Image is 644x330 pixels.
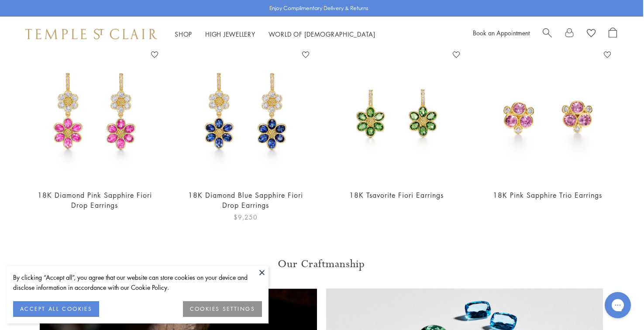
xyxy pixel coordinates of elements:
p: Enjoy Complimentary Delivery & Returns [269,4,368,13]
a: 18K Pink Sapphire Trio Earrings [493,190,602,200]
a: Book an Appointment [473,28,530,37]
a: 18K Diamond Pink Sapphire Fiori Drop Earrings [38,190,152,210]
h3: Our Craftmanship [40,257,603,271]
button: ACCEPT ALL COOKIES [13,301,99,317]
a: World of [DEMOGRAPHIC_DATA]World of [DEMOGRAPHIC_DATA] [269,30,375,38]
iframe: Gorgias live chat messenger [600,289,635,321]
a: 18K Tsavorite Fiori Earrings [349,190,444,200]
img: E31687-DBFIORBS [179,48,313,182]
button: COOKIES SETTINGS [183,301,262,317]
nav: Main navigation [175,29,375,40]
span: $9,250 [234,212,258,222]
a: High JewelleryHigh Jewellery [205,30,255,38]
a: 18K Diamond Blue Sapphire Fiori Drop Earrings [188,190,303,210]
a: View Wishlist [587,27,596,41]
a: Open Shopping Bag [609,27,617,41]
img: E36886-FIORITG [330,48,464,182]
img: E31687-DBFIORPS [28,48,162,182]
a: ShopShop [175,30,192,38]
img: 18K Pink Sapphire Trio Earrings [481,48,614,182]
a: Search [543,27,552,41]
img: Temple St. Clair [25,29,157,39]
div: By clicking “Accept all”, you agree that our website can store cookies on your device and disclos... [13,272,262,292]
